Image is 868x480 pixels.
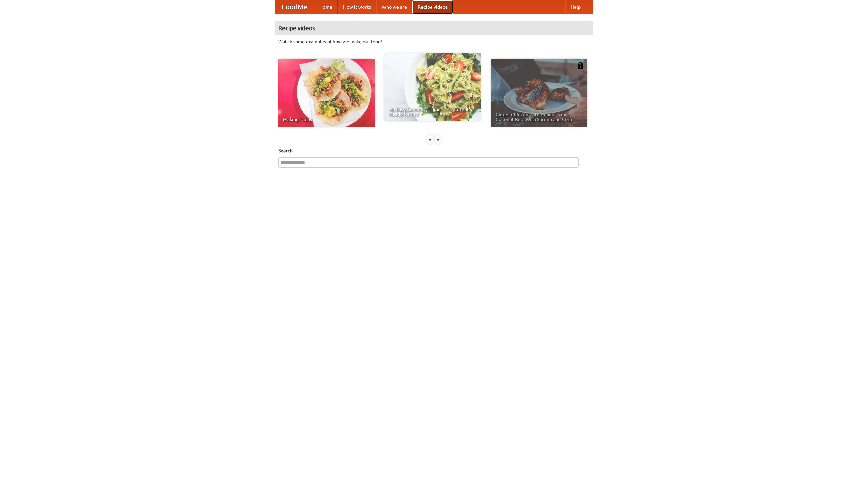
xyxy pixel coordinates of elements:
span: An Easy, Summery Tomato Pasta That's Ready for Fall [389,107,476,116]
div: » [435,135,441,144]
h4: Recipe videos [275,21,593,35]
img: 483408.png [577,62,584,69]
a: FoodMe [275,0,314,14]
p: Watch some examples of how we make our food! [278,38,590,45]
a: Recipe videos [412,0,453,14]
a: Home [314,0,338,14]
a: An Easy, Summery Tomato Pasta That's Ready for Fall [384,53,481,121]
a: Who we are [376,0,412,14]
a: Making Tacos [278,59,375,127]
span: Making Tacos [283,117,370,122]
h5: Search [278,147,590,154]
div: « [427,135,433,144]
a: How it works [338,0,376,14]
a: Help [565,0,586,14]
